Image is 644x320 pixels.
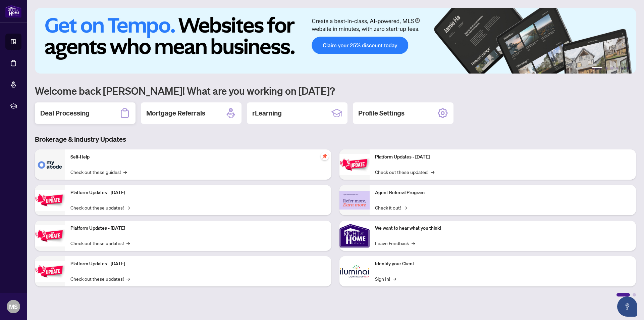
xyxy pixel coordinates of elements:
[5,5,21,17] img: logo
[358,108,405,118] h2: Profile Settings
[70,275,130,282] a: Check out these updates!→
[627,67,629,70] button: 6
[252,108,282,118] h2: rLearning
[375,153,631,161] p: Platform Updates - [DATE]
[616,67,619,70] button: 4
[70,204,130,211] a: Check out these updates!→
[123,168,127,176] span: →
[404,204,407,211] span: →
[70,225,326,232] p: Platform Updates - [DATE]
[375,189,631,196] p: Agent Referral Program
[339,221,370,251] img: We want to hear what you think!
[321,152,329,160] span: pushpin
[126,275,130,282] span: →
[126,204,130,211] span: →
[70,260,326,268] p: Platform Updates - [DATE]
[610,67,613,70] button: 3
[146,108,205,118] h2: Mortgage Referrals
[375,275,396,282] a: Sign In!→
[35,84,636,97] h1: Welcome back [PERSON_NAME]! What are you working on [DATE]?
[375,225,631,232] p: We want to hear what you think!
[375,260,631,268] p: Identify your Client
[70,189,326,196] p: Platform Updates - [DATE]
[126,239,130,247] span: →
[70,239,130,247] a: Check out these updates!→
[592,67,602,70] button: 1
[9,302,18,311] span: MS
[35,149,65,180] img: Self-Help
[35,190,65,211] img: Platform Updates - September 16, 2025
[375,168,434,176] a: Check out these updates!→
[621,67,624,70] button: 5
[431,168,434,176] span: →
[70,168,127,176] a: Check out these guides!→
[70,153,326,161] p: Self-Help
[35,261,65,282] img: Platform Updates - July 8, 2025
[375,204,407,211] a: Check it out!→
[35,225,65,246] img: Platform Updates - July 21, 2025
[339,256,370,286] img: Identify your Client
[40,108,90,118] h2: Deal Processing
[605,67,608,70] button: 2
[412,239,415,247] span: →
[617,296,637,317] button: Open asap
[35,135,636,144] h3: Brokerage & Industry Updates
[393,275,396,282] span: →
[35,8,636,74] img: Slide 0
[339,191,370,210] img: Agent Referral Program
[339,154,370,175] img: Platform Updates - June 23, 2025
[375,239,415,247] a: Leave Feedback→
